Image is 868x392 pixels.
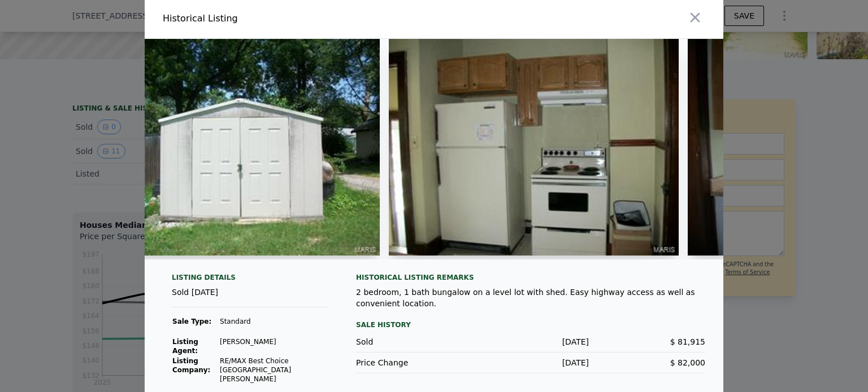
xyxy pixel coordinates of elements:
[172,273,329,287] div: Listing Details
[219,356,329,384] td: RE/MAX Best Choice [GEOGRAPHIC_DATA][PERSON_NAME]
[90,39,380,256] img: Property Img
[356,287,705,309] div: 2 bedroom, 1 bath bungalow on a level lot with shed. Easy highway access as well as convenient lo...
[356,357,472,368] div: Price Change
[172,357,210,374] strong: Listing Company:
[219,337,329,356] td: [PERSON_NAME]
[356,318,705,332] div: Sale History
[219,316,329,327] td: Standard
[356,273,705,282] div: Historical Listing remarks
[670,337,705,346] span: $ 81,915
[172,287,329,307] div: Sold [DATE]
[356,336,472,347] div: Sold
[163,12,429,25] div: Historical Listing
[389,39,679,256] img: Property Img
[472,357,589,368] div: [DATE]
[472,336,589,347] div: [DATE]
[172,318,211,325] strong: Sale Type:
[670,358,705,367] span: $ 82,000
[172,338,198,355] strong: Listing Agent:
